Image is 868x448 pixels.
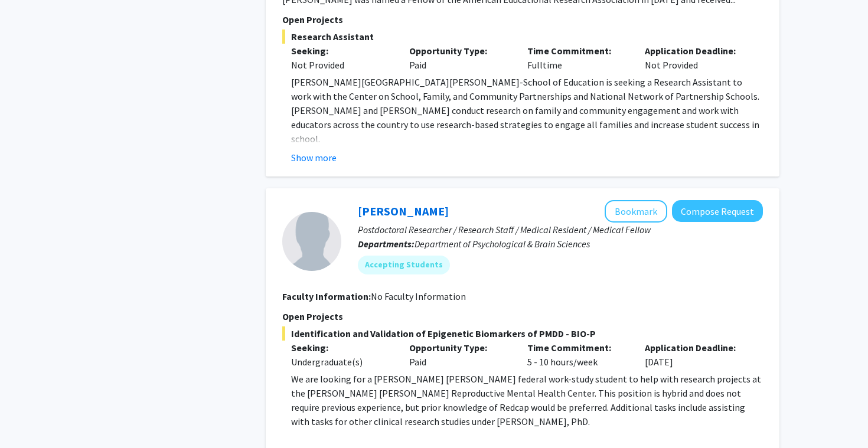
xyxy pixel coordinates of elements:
[9,395,50,439] iframe: Chat
[527,44,628,58] p: Time Commitment:
[282,326,763,341] span: Identification and Validation of Epigenetic Biomarkers of PMDD - BIO-P
[636,341,754,369] div: [DATE]
[527,341,628,355] p: Time Commitment:
[282,12,763,27] p: Open Projects
[291,341,391,355] p: Seeking:
[291,44,391,58] p: Seeking:
[371,290,466,302] span: No Faculty Information
[409,44,510,58] p: Opportunity Type:
[636,44,754,72] div: Not Provided
[358,256,450,274] mat-chip: Accepting Students
[645,341,745,355] p: Application Deadline:
[400,341,518,369] div: Paid
[282,309,763,323] p: Open Projects
[358,204,449,218] a: [PERSON_NAME]
[645,44,745,58] p: Application Deadline:
[291,355,391,369] div: Undergraduate(s)
[282,290,371,302] b: Faculty Information:
[282,30,763,44] span: Research Assistant
[672,200,763,222] button: Compose Request to Victoria Paone
[400,44,518,72] div: Paid
[415,238,590,250] span: Department of Psychological & Brain Sciences
[518,44,637,72] div: Fulltime
[358,223,763,237] p: Postdoctoral Researcher / Research Staff / Medical Resident / Medical Fellow
[291,58,391,72] div: Not Provided
[291,372,763,429] p: We are looking for a [PERSON_NAME] [PERSON_NAME] federal work-study student to help with research...
[409,341,510,355] p: Opportunity Type:
[291,75,763,146] p: [PERSON_NAME][GEOGRAPHIC_DATA][PERSON_NAME]-School of Education is seeking a Research Assistant t...
[358,238,415,250] b: Departments:
[518,341,637,369] div: 5 - 10 hours/week
[291,151,337,165] button: Show more
[605,200,667,223] button: Add Victoria Paone to Bookmarks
